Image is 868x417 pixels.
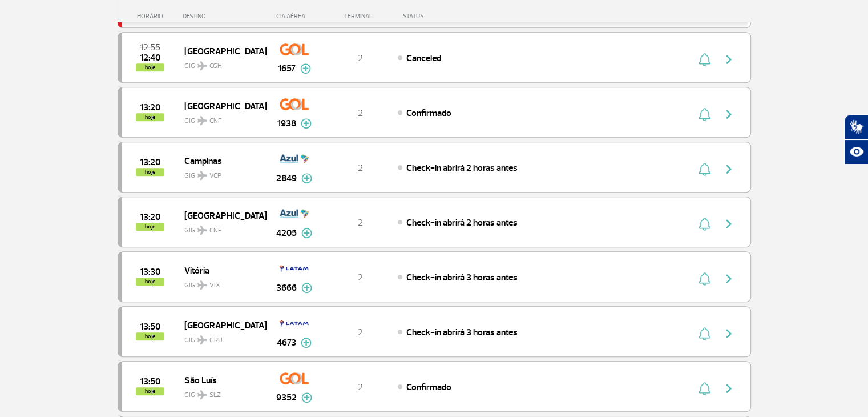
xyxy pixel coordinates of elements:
[197,171,207,180] img: destiny_airplane.svg
[136,168,164,176] span: hoje
[184,372,257,387] span: São Luís
[140,103,160,111] span: 2025-08-26 13:20:00
[184,219,257,236] span: GIG
[301,173,312,183] img: mais-info-painel-voo.svg
[699,272,710,286] img: sino-painel-voo.svg
[301,338,312,348] img: mais-info-painel-voo.svg
[209,280,220,291] span: VIX
[184,110,257,126] span: GIG
[722,217,736,231] img: seta-direita-painel-voo.svg
[184,55,257,71] span: GIG
[266,13,323,20] div: CIA AÉREA
[722,382,736,395] img: seta-direita-painel-voo.svg
[184,384,257,400] span: GIG
[397,13,490,20] div: STATUS
[197,280,207,290] img: destiny_airplane.svg
[358,217,363,228] span: 2
[276,281,297,295] span: 3666
[209,390,221,400] span: SLZ
[844,139,868,165] button: Abrir recursos assistivos.
[136,278,164,286] span: hoje
[301,228,312,238] img: mais-info-painel-voo.svg
[184,165,257,181] span: GIG
[699,217,710,231] img: sino-painel-voo.svg
[197,226,207,235] img: destiny_airplane.svg
[406,217,518,228] span: Check-in abrirá 2 horas antes
[301,118,312,129] img: mais-info-painel-voo.svg
[276,226,297,240] span: 4205
[276,171,297,185] span: 2849
[197,390,207,399] img: destiny_airplane.svg
[209,335,223,346] span: GRU
[300,63,311,74] img: mais-info-painel-voo.svg
[209,61,222,71] span: CGH
[358,382,363,393] span: 2
[197,61,207,70] img: destiny_airplane.svg
[209,116,221,126] span: CNF
[844,114,868,165] div: Plugin de acessibilidade da Hand Talk.
[358,53,363,64] span: 2
[136,387,164,395] span: hoje
[184,274,257,291] span: GIG
[722,327,736,340] img: seta-direita-painel-voo.svg
[140,323,160,331] span: 2025-08-26 13:50:00
[184,98,257,113] span: [GEOGRAPHIC_DATA]
[140,213,160,221] span: 2025-08-26 13:20:00
[358,107,363,119] span: 2
[406,53,441,64] span: Canceled
[209,171,221,181] span: VCP
[136,223,164,231] span: hoje
[136,63,164,71] span: hoje
[406,107,451,119] span: Confirmado
[140,158,160,166] span: 2025-08-26 13:20:00
[277,336,296,350] span: 4673
[844,114,868,139] button: Abrir tradutor de língua de sinais.
[183,13,266,20] div: DESTINO
[722,162,736,176] img: seta-direita-painel-voo.svg
[358,327,363,338] span: 2
[277,117,296,130] span: 1938
[121,13,183,20] div: HORÁRIO
[358,162,363,174] span: 2
[278,62,296,75] span: 1657
[722,53,736,66] img: seta-direita-painel-voo.svg
[184,43,257,58] span: [GEOGRAPHIC_DATA]
[136,113,164,121] span: hoje
[184,329,257,346] span: GIG
[699,162,710,176] img: sino-painel-voo.svg
[140,54,160,62] span: 2025-08-26 12:40:00
[699,53,710,66] img: sino-painel-voo.svg
[301,392,312,403] img: mais-info-painel-voo.svg
[406,272,518,283] span: Check-in abrirá 3 horas antes
[136,332,164,340] span: hoje
[184,208,257,223] span: [GEOGRAPHIC_DATA]
[184,263,257,278] span: Vitória
[301,283,312,293] img: mais-info-painel-voo.svg
[358,272,363,283] span: 2
[722,107,736,121] img: seta-direita-painel-voo.svg
[140,378,160,386] span: 2025-08-26 13:50:00
[406,327,518,338] span: Check-in abrirá 3 horas antes
[323,13,397,20] div: TERMINAL
[699,107,710,121] img: sino-painel-voo.svg
[184,318,257,332] span: [GEOGRAPHIC_DATA]
[197,116,207,125] img: destiny_airplane.svg
[140,268,160,276] span: 2025-08-26 13:30:00
[406,382,451,393] span: Confirmado
[722,272,736,286] img: seta-direita-painel-voo.svg
[276,391,297,404] span: 9352
[140,43,160,51] span: 2025-08-26 12:55:00
[184,153,257,168] span: Campinas
[406,162,518,174] span: Check-in abrirá 2 horas antes
[197,335,207,344] img: destiny_airplane.svg
[699,382,710,395] img: sino-painel-voo.svg
[209,226,221,236] span: CNF
[699,327,710,340] img: sino-painel-voo.svg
